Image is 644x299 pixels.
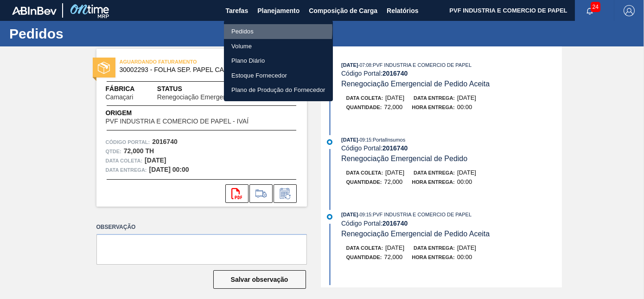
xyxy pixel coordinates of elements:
[224,39,333,54] a: Volume
[224,83,333,97] a: Plano de Produção do Fornecedor
[224,53,333,68] a: Plano Diário
[224,24,333,39] a: Pedidos
[224,68,333,83] a: Estoque Fornecedor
